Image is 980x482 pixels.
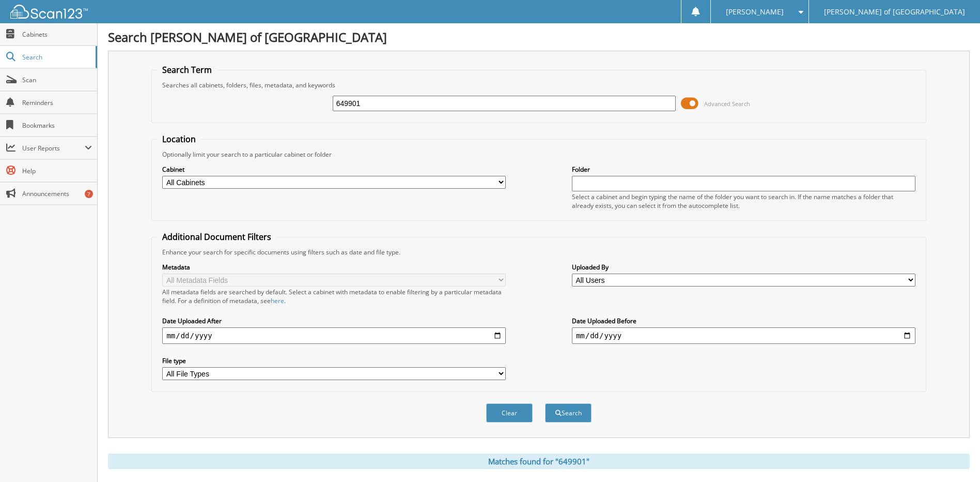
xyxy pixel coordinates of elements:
label: Folder [572,165,915,174]
div: All metadata fields are searched by default. Select a cabinet with metadata to enable filtering b... [162,288,506,305]
label: Date Uploaded After [162,317,506,325]
span: [PERSON_NAME] of [GEOGRAPHIC_DATA] [824,9,965,15]
span: Bookmarks [22,121,92,130]
label: Cabinet [162,165,506,174]
a: here [271,296,284,305]
button: Search [545,403,592,423]
label: Date Uploaded Before [572,317,915,325]
span: Cabinets [22,30,92,39]
span: Advanced Search [704,100,750,108]
input: start [162,327,506,344]
div: Matches found for "649901" [108,454,970,469]
span: Scan [22,76,92,84]
div: Select a cabinet and begin typing the name of the folder you want to search in. If the name match... [572,192,915,210]
span: Help [22,167,92,175]
legend: Search Term [157,64,217,76]
span: Announcements [22,189,92,198]
span: User Reports [22,144,85,153]
span: Search [22,53,90,62]
button: Clear [486,403,533,423]
legend: Location [157,133,201,145]
div: Enhance your search for specific documents using filters such as date and file type. [157,248,920,257]
label: Metadata [162,263,506,272]
div: 7 [85,190,93,198]
label: File type [162,356,506,365]
img: scan123-logo-white.svg [10,5,88,19]
div: Optionally limit your search to a particular cabinet or folder [157,150,920,159]
span: [PERSON_NAME] [726,9,784,15]
input: end [572,327,915,344]
h1: Search [PERSON_NAME] of [GEOGRAPHIC_DATA] [108,28,970,46]
label: Uploaded By [572,263,915,272]
legend: Additional Document Filters [157,231,276,243]
div: Searches all cabinets, folders, files, metadata, and keywords [157,81,920,89]
span: Reminders [22,98,92,107]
